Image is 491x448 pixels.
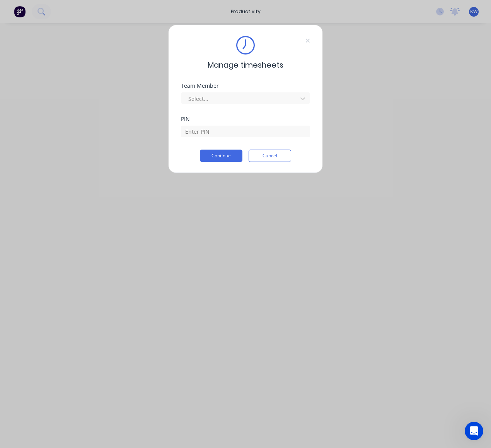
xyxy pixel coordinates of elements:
[181,116,310,122] div: PIN
[465,422,483,440] iframe: Intercom live chat
[181,83,310,89] div: Team Member
[249,150,291,162] button: Cancel
[200,150,242,162] button: Continue
[208,59,283,71] span: Manage timesheets
[181,126,310,137] input: Enter PIN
